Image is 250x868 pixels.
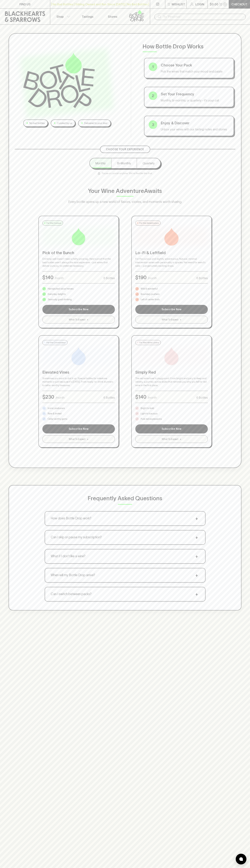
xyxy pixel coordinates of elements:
span: What To Expect [69,318,85,321]
p: Boundary pushers [141,292,159,296]
div: 1 [149,63,157,71]
span: What To Expect [162,318,178,321]
p: How Bottle Drop Works [143,42,236,51]
p: Left of center finds [141,298,160,301]
p: Checkout [231,2,247,6]
p: Simply Red [135,369,208,375]
p: Pick the wines that match your mood and palate [161,69,229,74]
p: Bright to bold [141,406,154,410]
button: What To Expect+ [135,435,208,443]
p: Cellar worthy gems [48,417,67,421]
button: Shop [50,9,75,24]
p: FIND US [19,2,31,6]
span: What To Expect [162,437,178,441]
img: Bottle Drop [23,53,95,108]
span: + [87,318,88,321]
span: What To Expect [69,437,85,441]
p: For the Adventurous [139,221,159,225]
span: + [87,437,88,441]
p: Pick of the Bunch [42,250,115,256]
button: Subscribe Now [135,305,208,314]
p: Monthly, bi-monthly, or quarterly - it's your call [161,98,229,103]
input: Try "Pinot noir" [163,14,243,20]
img: bubble-icon [239,857,243,861]
img: Simply Red [163,347,180,365]
button: What To Expect+ [42,435,115,443]
p: For the Curious [46,221,61,225]
p: Set Your Frequency [161,91,229,97]
p: Everyday delights [48,292,66,296]
p: Handpicked value heroes [48,287,73,291]
span: + [194,573,199,578]
p: Choose Your Experience [106,148,144,151]
p: Sometimes you want to dial it up. Special bottles for milestone moments or just because it's [DAT... [42,377,115,387]
p: How does Bottle Drop work? [51,516,91,521]
p: Pause or cancel anytime. We're flexible like that. [98,171,153,175]
span: + [180,437,181,441]
p: Delivered to your door [84,121,108,125]
p: Can I skip or pause my subscription? [51,535,102,540]
button: Can I switch between packs?+ [45,587,205,601]
p: 6 Bottles [196,276,208,280]
span: + [194,592,199,597]
p: Can I switch between packs? [51,592,91,597]
img: Elevated Vines [70,347,88,365]
button: What To Expect+ [135,316,208,323]
p: $0.00 [210,2,218,6]
button: What if I don't like a wine?+ [45,549,205,563]
p: Unbox your wines with our tasting notes and stories [161,127,229,131]
p: Choose Your Pack [161,63,229,68]
p: Your Wine Adventure [88,187,162,195]
p: For Red Wine Lovers [139,341,159,344]
p: Iconic producers [48,406,65,410]
button: Subscribe Now [42,305,115,314]
p: For the Connoisseur [46,341,66,344]
span: + [180,318,181,321]
p: Drinking well doesn't need a hefty price tag. Here's proof that the best bottles aren't always th... [42,257,115,268]
p: Wild & wonderful [141,287,158,291]
p: Rare & limited [48,412,61,415]
p: Wishlist [172,2,185,6]
p: 6 Bottles [103,276,115,280]
button: Bi-Monthly [111,158,137,168]
img: Lo-Fi & Leftfield [163,228,180,246]
button: Monthly [90,158,111,168]
p: Light to luscious [141,412,157,415]
p: 0 [224,3,226,5]
span: Awaits [144,188,162,194]
p: Frequently Asked Questions [88,494,162,503]
p: The red wine lover's playground. From bright and juicy to deep and velvety, a journey across styl... [135,377,208,387]
button: When will my Bottle Drop arrive?+ [45,568,205,582]
p: Curated by us [57,121,72,125]
a: Stores [100,9,125,24]
p: For the curious and slightly adventurous. Natural, minimal intervention wines with personality in... [135,257,208,268]
p: Stores [108,14,117,19]
a: Tastings [75,9,100,24]
p: Elevated Vines [42,369,115,375]
button: Subscribe Now [135,424,208,433]
button: Quarterly [137,158,160,168]
button: How does Bottle Drop work?+ [45,512,205,525]
button: Subscribe Now [42,424,115,433]
span: + [194,535,199,540]
p: /month [148,395,157,400]
p: Login [195,2,204,6]
button: What To Expect+ [42,316,115,323]
p: No bad bottles [29,121,45,125]
span: + [194,554,199,559]
p: $ 190 [135,274,147,281]
p: Enjoy & Discover [161,120,229,126]
p: $ 140 [42,274,53,281]
p: Shop [56,14,64,19]
p: Pure red expressions [141,417,162,421]
p: When will my Bottle Drop arrive? [51,573,95,578]
p: $ 230 [42,393,54,401]
p: /month [148,276,157,280]
p: Tastings [82,14,93,19]
p: /month [55,276,64,280]
span: + [194,516,199,521]
p: /month [56,395,65,400]
p: Lo-Fi & Leftfield [135,250,208,256]
div: 2 [149,91,157,100]
button: Can I skip or pause my subscription?+ [45,530,205,544]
